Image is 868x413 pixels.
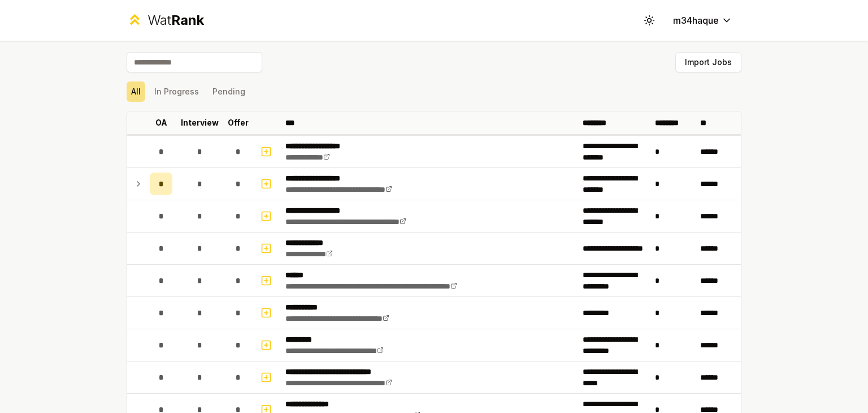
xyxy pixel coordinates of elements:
div: Wat [147,11,204,29]
button: In Progress [150,81,203,102]
button: Pending [208,81,250,102]
a: WatRank [127,11,204,29]
button: Import Jobs [675,52,741,72]
p: OA [155,117,167,128]
p: Interview [181,117,219,128]
span: Rank [171,12,204,28]
span: m34haque [673,14,719,27]
button: All [127,81,145,102]
p: Offer [228,117,249,128]
button: m34haque [664,10,741,31]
